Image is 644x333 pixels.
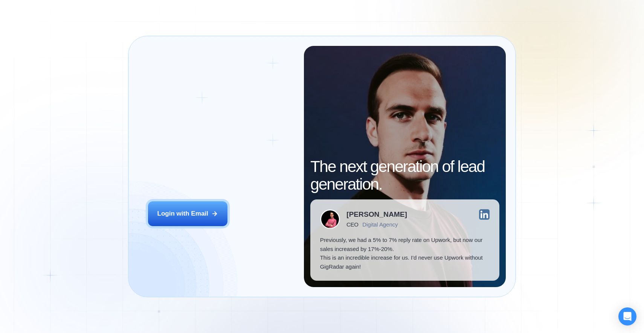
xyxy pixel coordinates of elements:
[320,236,490,271] p: Previously, we had a 5% to 7% reply rate on Upwork, but now our sales increased by 17%-20%. This ...
[362,221,398,228] div: Digital Agency
[346,211,407,218] div: [PERSON_NAME]
[618,307,636,325] div: Open Intercom Messenger
[310,158,499,193] h2: The next generation of lead generation.
[346,221,358,228] div: CEO
[148,201,228,226] button: Login with Email
[157,209,208,218] div: Login with Email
